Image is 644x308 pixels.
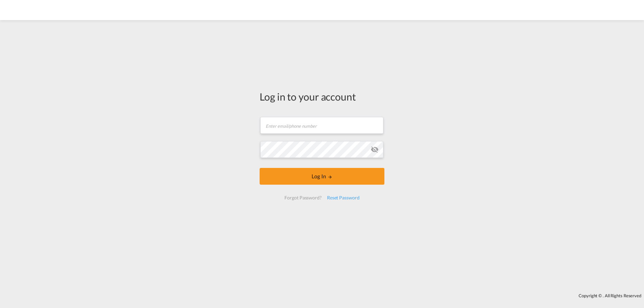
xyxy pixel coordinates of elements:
div: Reset Password [324,192,362,204]
button: LOGIN [260,168,384,185]
md-icon: icon-eye-off [371,145,379,153]
div: Log in to your account [260,89,384,104]
div: Forgot Password? [282,192,324,204]
input: Enter email/phone number [260,117,383,134]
